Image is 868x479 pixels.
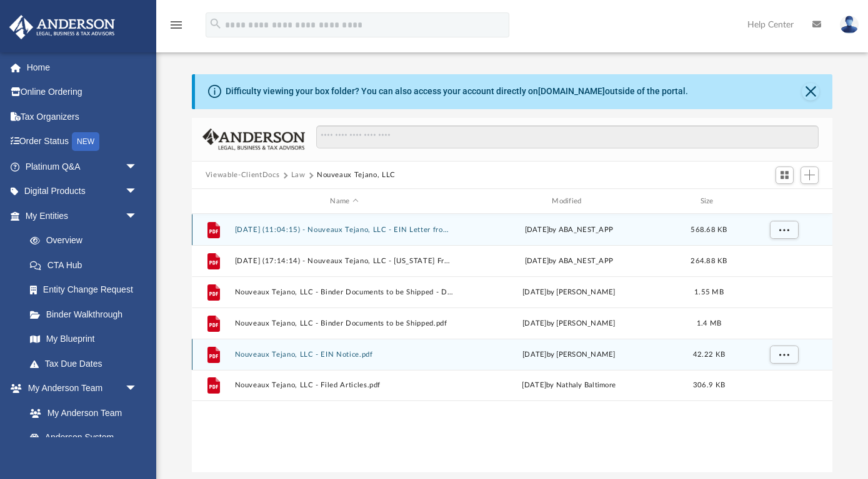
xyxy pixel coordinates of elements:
button: Nouveaux Tejano, LLC - EIN Notice.pdf [234,351,454,359]
a: Home [9,55,156,80]
button: Close [802,83,819,100]
a: Binder Walkthrough [17,302,156,327]
span: arrow_drop_down [125,203,150,229]
div: [DATE] by [PERSON_NAME] [459,349,679,360]
div: [DATE] by ABA_NEST_APP [459,225,679,236]
button: [DATE] (11:04:15) - Nouveaux Tejano, LLC - EIN Letter from IRS.pdf [234,226,454,234]
div: id [197,196,229,207]
a: Digital Productsarrow_drop_down [9,179,156,204]
a: My Anderson Teamarrow_drop_down [9,376,150,401]
a: [DOMAIN_NAME] [538,86,605,96]
button: Nouveaux Tejano, LLC [317,170,396,181]
span: 42.22 KB [693,351,725,358]
a: Anderson System [17,425,150,450]
a: Overview [17,228,156,253]
img: Anderson Advisors Platinum Portal [6,15,119,39]
a: Order StatusNEW [9,129,156,155]
a: My Anderson Team [17,400,144,425]
button: Viewable-ClientDocs [206,170,279,181]
a: My Entitiesarrow_drop_down [9,203,156,228]
a: menu [169,24,184,32]
span: 306.9 KB [693,382,725,389]
a: My Blueprint [17,327,150,352]
div: Difficulty viewing your box folder? You can also access your account directly on outside of the p... [226,85,688,98]
span: arrow_drop_down [125,376,150,402]
div: Size [684,196,734,207]
div: [DATE] by [PERSON_NAME] [459,287,679,298]
button: Switch to Grid View [776,167,794,184]
span: arrow_drop_down [125,154,150,180]
input: Search files and folders [316,125,819,149]
button: Nouveaux Tejano, LLC - Filed Articles.pdf [234,381,454,389]
div: [DATE] by [PERSON_NAME] [459,318,679,329]
a: Entity Change Request [17,278,156,302]
div: Name [234,196,453,207]
div: id [739,196,827,207]
button: More options [770,346,799,364]
button: Nouveaux Tejano, LLC - Binder Documents to be Shipped - DocuSigned.pdf [234,288,454,296]
button: Nouveaux Tejano, LLC - Binder Documents to be Shipped.pdf [234,319,454,327]
span: arrow_drop_down [125,179,150,205]
i: menu [169,17,184,32]
button: Add [801,167,819,184]
span: 1.4 MB [697,320,722,327]
i: search [209,17,222,31]
div: Modified [459,196,678,207]
a: CTA Hub [17,253,156,278]
a: Tax Due Dates [17,351,156,376]
button: [DATE] (17:14:14) - Nouveaux Tejano, LLC - [US_STATE] Franchise from [US_STATE] Comptroller.pdf [234,257,454,265]
span: 264.88 KB [691,258,727,264]
button: Law [291,170,306,181]
div: grid [192,214,832,473]
a: Platinum Q&Aarrow_drop_down [9,154,156,179]
div: [DATE] by ABA_NEST_APP [459,256,679,267]
button: More options [770,221,799,239]
a: Tax Organizers [9,104,156,129]
div: [DATE] by Nathaly Baltimore [459,380,679,391]
span: 1.55 MB [694,289,724,296]
a: Online Ordering [9,80,156,105]
img: User Pic [840,16,859,34]
div: NEW [72,132,99,151]
span: 568.68 KB [691,226,727,233]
